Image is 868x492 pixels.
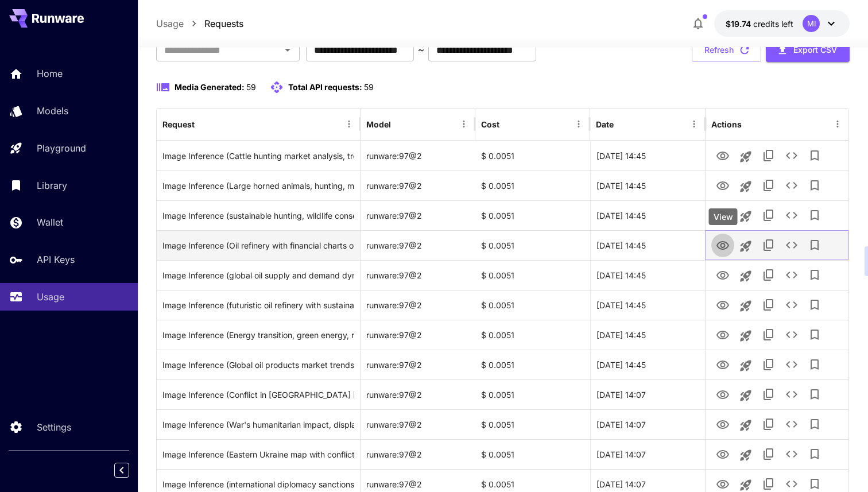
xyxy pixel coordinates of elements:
button: Launch in playground [734,265,757,288]
div: Click to copy prompt [162,350,354,379]
div: runware:97@2 [361,409,475,439]
div: runware:97@2 [361,230,475,260]
button: See details [780,383,803,406]
button: Copy TaskUUID [757,234,780,257]
div: $ 0.0051 [475,141,590,171]
div: Request [162,119,195,129]
button: Menu [571,116,587,132]
div: View [709,208,738,225]
div: $ 0.0051 [475,260,590,290]
div: 03 Oct, 2025 14:45 [590,200,705,230]
button: Sort [392,116,408,132]
div: 03 Oct, 2025 14:45 [590,141,705,171]
button: Copy TaskUUID [757,293,780,316]
a: Requests [204,17,243,30]
button: View [711,352,734,376]
div: Click to copy prompt [162,410,354,439]
button: Copy TaskUUID [757,204,780,227]
button: Collapse sidebar [114,463,129,478]
div: 03 Oct, 2025 14:45 [590,290,705,320]
button: Launch in playground [734,384,757,407]
button: View [711,442,734,466]
button: Add to library [803,174,826,197]
span: $19.74 [726,19,753,29]
button: Launch in playground [734,235,757,258]
div: Click to copy prompt [162,171,354,200]
p: Models [37,104,68,118]
button: See details [780,293,803,316]
button: Copy TaskUUID [757,413,780,436]
span: Media Generated: [175,82,245,92]
p: Wallet [37,215,63,229]
button: Add to library [803,204,826,227]
button: See details [780,353,803,376]
div: $ 0.0051 [475,439,590,469]
div: Click to copy prompt [162,380,354,409]
div: runware:97@2 [361,320,475,350]
button: See details [780,204,803,227]
span: 59 [364,82,374,92]
div: $ 0.0051 [475,409,590,439]
div: 03 Oct, 2025 14:07 [590,379,705,409]
div: $ 0.0051 [475,171,590,200]
div: runware:97@2 [361,439,475,469]
div: runware:97@2 [361,260,475,290]
button: $19.7352MI [714,10,850,37]
button: Menu [456,116,472,132]
div: $ 0.0051 [475,230,590,260]
button: Add to library [803,293,826,316]
button: Copy TaskUUID [757,264,780,286]
button: Add to library [803,353,826,376]
button: Add to library [803,144,826,167]
button: Add to library [803,383,826,406]
button: Menu [830,116,846,132]
div: MI [803,15,820,32]
button: Launch in playground [734,205,757,228]
button: Menu [686,116,702,132]
div: runware:97@2 [361,171,475,200]
p: Playground [37,141,86,155]
button: Copy TaskUUID [757,443,780,466]
div: $ 0.0051 [475,379,590,409]
div: Date [596,119,614,129]
button: Refresh [692,38,761,62]
button: View [711,263,734,286]
div: runware:97@2 [361,379,475,409]
button: Add to library [803,323,826,346]
button: Sort [501,116,517,132]
div: $ 0.0051 [475,290,590,320]
button: See details [780,443,803,466]
button: View [711,233,734,257]
div: Model [366,119,391,129]
p: Home [37,67,63,80]
div: 03 Oct, 2025 14:45 [590,320,705,350]
button: Copy TaskUUID [757,383,780,406]
div: 03 Oct, 2025 14:45 [590,350,705,379]
a: Usage [156,17,184,30]
button: See details [780,413,803,436]
span: Total API requests: [288,82,362,92]
div: Click to copy prompt [162,320,354,350]
p: Usage [37,290,64,304]
div: Actions [711,119,742,129]
button: Add to library [803,234,826,257]
div: Click to copy prompt [162,290,354,320]
button: See details [780,174,803,197]
div: runware:97@2 [361,200,475,230]
button: View [711,293,734,316]
div: Cost [481,119,499,129]
button: Add to library [803,443,826,466]
button: Launch in playground [734,295,757,317]
div: Click to copy prompt [162,141,354,171]
div: $ 0.0051 [475,200,590,230]
button: See details [780,323,803,346]
button: View [711,412,734,436]
button: Launch in playground [734,324,757,347]
button: View [711,382,734,406]
button: Copy TaskUUID [757,353,780,376]
p: Library [37,179,67,192]
button: View [711,323,734,346]
button: View [711,203,734,227]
